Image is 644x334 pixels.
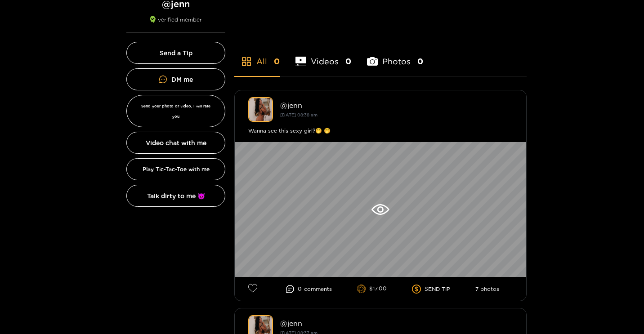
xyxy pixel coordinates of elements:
[126,42,225,64] button: Send a Tip
[241,56,252,67] span: appstore
[126,95,225,127] button: Send your photo or video, I will rate you
[412,285,425,294] span: dollar
[274,56,280,67] span: 0
[248,97,273,122] img: jenn
[357,285,387,294] li: $17.00
[367,36,423,76] li: Photos
[304,286,332,292] span: comment s
[345,56,351,67] span: 0
[280,319,513,327] div: @ jenn
[126,16,225,33] div: verified member
[126,68,225,90] a: DM me
[126,132,225,154] button: Video chat with me
[280,101,513,109] div: @ jenn
[248,126,513,135] div: Wanna see this sexy girl?🤭 🤭
[286,285,332,293] li: 0
[126,185,225,207] button: Talk dirty to me 😈
[412,285,450,294] li: SEND TIP
[280,112,318,117] small: [DATE] 08:38 am
[126,158,225,180] button: Play Tic-Tac-Toe with me
[475,286,499,292] li: 7 photos
[234,36,280,76] li: All
[417,56,423,67] span: 0
[295,36,351,76] li: Videos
